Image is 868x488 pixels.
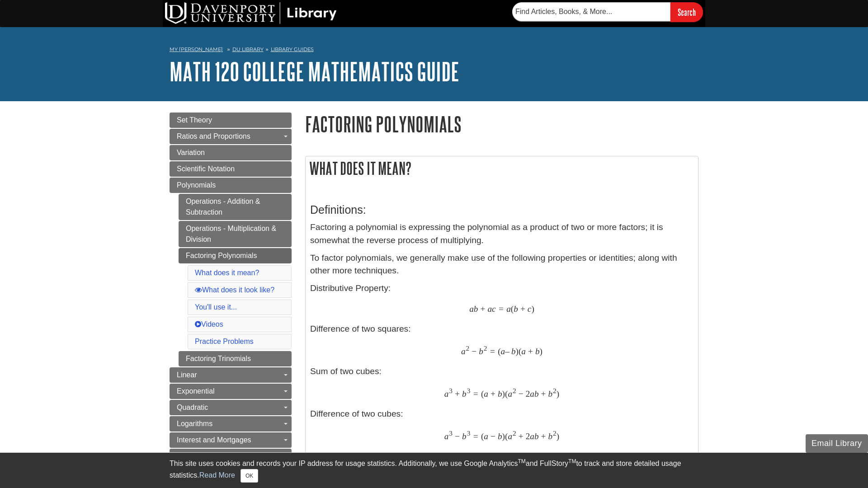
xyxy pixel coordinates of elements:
[170,432,292,448] a: Interest and Mortgages
[526,389,530,399] span: 2
[535,346,540,357] span: b
[484,389,488,399] span: a
[462,389,467,399] span: b
[481,304,486,314] span: +
[271,46,314,52] a: Library Guides
[170,57,459,85] a: MATH 120 College Mathematics Guide
[310,282,693,295] p: Distributive Property:
[498,431,502,441] span: b
[177,149,205,156] span: Variation
[505,389,508,399] span: (
[177,371,197,379] span: Linear
[508,431,512,441] span: a
[473,431,478,441] span: =
[449,429,453,437] span: 3
[444,431,449,441] span: a
[444,389,449,399] span: a
[462,431,467,441] span: b
[310,194,693,450] div: Difference of two squares: Sum of two cubes: Difference of two cubes:
[177,420,212,427] span: Logarithms
[310,203,693,216] h3: Definitions:
[531,304,534,314] span: )
[177,181,216,189] span: Polynomials
[177,132,250,140] span: Ratios and Proportions
[528,346,533,357] span: +
[179,351,292,366] a: Factoring Trinomials
[472,346,476,357] span: −
[199,471,235,479] a: Read More
[165,2,337,24] img: DU Library
[179,248,292,263] a: Factoring Polynomials
[499,304,504,314] span: =
[492,304,496,314] span: c
[461,346,466,357] span: a
[505,346,509,357] span: –
[195,303,237,311] a: You'll use it...
[491,389,495,399] span: +
[170,449,292,464] a: Probability
[170,43,698,58] nav: breadcrumb
[170,145,292,160] a: Variation
[170,367,292,383] a: Linear
[557,431,559,441] span: )
[467,387,471,395] span: 3
[513,429,516,437] span: 2
[502,389,505,399] span: )
[170,416,292,432] a: Logarithms
[513,387,516,395] span: 2
[481,389,484,399] span: (
[305,113,698,136] h1: Factoring Polynomials
[179,221,292,247] a: Operations - Multiplication & Division
[526,431,530,441] span: 2
[455,389,460,399] span: +
[177,387,215,395] span: Exponential
[519,389,524,399] span: −
[310,252,693,278] p: To factor polynomials, we generally make use of the following properties or identities; along wit...
[541,389,546,399] span: +
[487,304,492,314] span: a
[498,389,502,399] span: b
[568,458,576,465] sup: TM
[511,346,516,357] span: b
[519,346,521,357] span: (
[170,46,223,53] a: My [PERSON_NAME]
[502,431,505,441] span: )
[519,431,524,441] span: +
[170,113,292,128] a: Set Theory
[516,346,519,357] span: )
[195,269,259,277] a: What does it mean?
[170,458,698,483] div: This site uses cookies and records your IP address for usage statistics. Additionally, we use Goo...
[518,458,525,465] sup: TM
[473,389,478,399] span: =
[479,346,483,357] span: b
[474,304,478,314] span: b
[530,431,534,441] span: a
[511,304,514,314] span: (
[553,387,557,395] span: 2
[498,346,500,357] span: (
[670,2,703,22] input: Search
[491,431,495,441] span: −
[512,2,703,22] form: Searches DU Library's articles, books, and more
[484,431,488,441] span: a
[481,431,484,441] span: (
[177,436,251,444] span: Interest and Mortgages
[467,429,471,437] span: 3
[501,346,505,357] span: a
[534,389,539,399] span: b
[179,194,292,220] a: Operations - Addition & Subtraction
[177,404,208,411] span: Quadratic
[557,389,559,399] span: )
[170,178,292,193] a: Polynomials
[170,400,292,415] a: Quadratic
[541,431,546,441] span: +
[528,304,532,314] span: c
[177,116,212,124] span: Set Theory
[534,431,539,441] span: b
[506,304,511,314] span: a
[195,320,223,328] a: Videos
[449,387,453,395] span: 3
[306,156,698,180] h2: What does it mean?
[170,384,292,399] a: Exponential
[466,344,470,352] span: 2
